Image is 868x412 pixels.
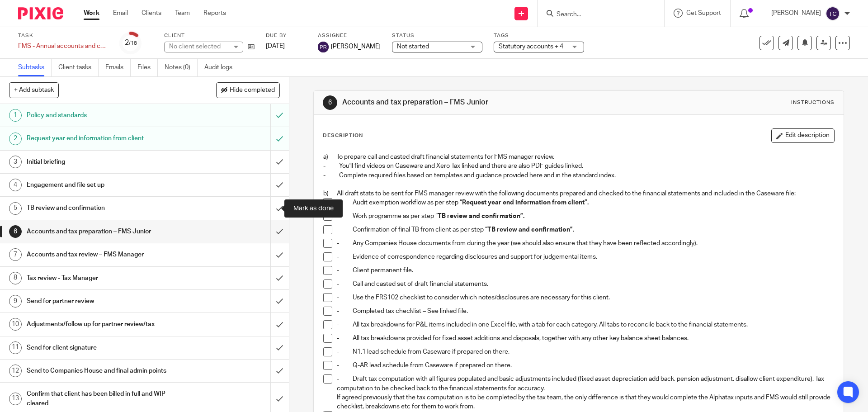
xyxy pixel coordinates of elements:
span: [DATE] [266,43,285,49]
div: 1 [9,109,22,122]
h1: Accounts and tax preparation – FMS Junior [27,225,183,238]
div: 10 [9,318,22,331]
p: - Any Companies House documents from during the year (we should also ensure that they have been r... [337,239,834,248]
a: Files [137,59,158,76]
strong: TB review and confirmation”. [487,227,574,233]
p: - All tax breakdowns provided for fixed asset additions and disposals, together with any other ke... [337,334,834,343]
div: 6 [9,225,22,238]
div: 4 [9,179,22,191]
div: 2 [125,38,137,48]
div: FMS - Annual accounts and corporation tax - [DATE] [18,42,108,51]
p: - Draft tax computation with all figures populated and basic adjustments included (fixed asset de... [337,374,834,393]
div: No client selected [169,42,228,51]
div: 8 [9,272,22,284]
p: - Confirmation of final TB from client as per step “ [337,225,834,234]
span: Statutory accounts + 4 [499,43,563,50]
h1: Send for partner review [27,294,183,308]
a: Clients [142,9,161,18]
p: - Completed tax checklist – See linked file. [337,307,834,316]
p: [PERSON_NAME] [771,9,821,18]
p: - Q-AR lead schedule from Caseware if prepared on there. [337,361,834,370]
span: [PERSON_NAME] [331,42,381,51]
span: Not started [397,43,429,50]
p: If agreed previously that the tax computation is to be completed by the tax team, the only differ... [337,393,834,412]
a: Work [84,9,99,18]
a: Team [175,9,190,18]
h1: Policy and standards [27,109,183,122]
p: - Evidence of correspondence regarding disclosures and support for judgemental items. [337,252,834,261]
h1: Accounts and tax preparation – FMS Junior [342,98,598,107]
label: Status [392,32,482,39]
p: - Client permanent file. [337,266,834,275]
div: 11 [9,341,22,354]
div: 12 [9,365,22,377]
p: b) All draft stats to be sent for FMS manager review with the following documents prepared and ch... [323,189,834,198]
span: Hide completed [230,87,275,94]
span: Get Support [686,10,721,16]
h1: Send for client signature [27,341,183,355]
img: svg%3E [318,42,329,52]
a: Email [113,9,128,18]
p: - You'll find videos on Caseware and Xero Tax linked and there are also PDF guides linked. [323,161,834,170]
label: Tags [494,32,584,39]
div: 13 [9,393,22,405]
a: Reports [203,9,226,18]
button: Edit description [771,128,835,143]
div: 7 [9,248,22,261]
img: svg%3E [826,6,840,21]
a: Emails [105,59,131,76]
strong: TB review and confirmation”. [438,213,524,219]
a: Client tasks [58,59,99,76]
button: Hide completed [216,82,280,98]
div: 5 [9,202,22,215]
p: - N1.1 lead schedule from Caseware if prepared on there. [337,347,834,356]
div: 6 [323,95,337,110]
h1: Request year end information from client [27,132,183,145]
button: + Add subtask [9,82,59,98]
div: 3 [9,156,22,168]
strong: Request year end information from client”. [462,199,589,206]
a: Audit logs [204,59,239,76]
h1: Tax review - Tax Manager [27,271,183,285]
h1: Accounts and tax review – FMS Manager [27,248,183,261]
p: Description [323,132,363,139]
a: Notes (0) [165,59,198,76]
small: /18 [129,41,137,46]
img: Pixie [18,7,63,19]
input: Search [556,11,637,19]
label: Assignee [318,32,381,39]
a: Subtasks [18,59,52,76]
div: 9 [9,295,22,308]
p: - Work programme as per step “ [337,212,834,221]
label: Due by [266,32,307,39]
h1: Adjustments/follow up for partner review/tax [27,317,183,331]
h1: Initial briefing [27,155,183,169]
h1: TB review and confirmation [27,201,183,215]
label: Client [164,32,255,39]
p: a) To prepare call and casted draft financial statements for FMS manager review. [323,152,834,161]
h1: Engagement and file set up [27,178,183,192]
p: - Audit exemption workflow as per step “ [337,198,834,207]
h1: Send to Companies House and final admin points [27,364,183,378]
div: 2 [9,133,22,145]
div: FMS - Annual accounts and corporation tax - December 2024 [18,42,108,51]
p: - All tax breakdowns for P&L items included in one Excel file, with a tab for each category. All ... [337,320,834,329]
label: Task [18,32,108,39]
p: - Complete required files based on templates and guidance provided here and in the standard index. [323,171,834,180]
h1: Confirm that client has been billed in full and WIP cleared [27,387,183,410]
div: Instructions [791,99,835,106]
p: - Use the FRS102 checklist to consider which notes/disclosures are necessary for this client. [337,293,834,302]
p: - Call and casted set of draft financial statements. [337,279,834,289]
